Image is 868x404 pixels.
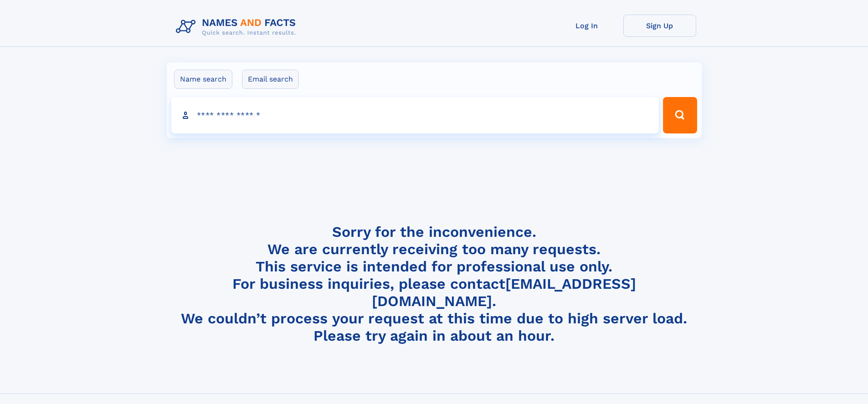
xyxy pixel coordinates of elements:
[663,97,697,133] button: Search Button
[174,70,232,89] label: Name search
[172,15,303,39] img: Logo Names and Facts
[550,15,623,37] a: Log In
[623,15,696,37] a: Sign Up
[372,275,636,310] a: [EMAIL_ADDRESS][DOMAIN_NAME]
[242,70,299,89] label: Email search
[171,97,659,133] input: search input
[172,223,696,345] h4: Sorry for the inconvenience. We are currently receiving too many requests. This service is intend...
